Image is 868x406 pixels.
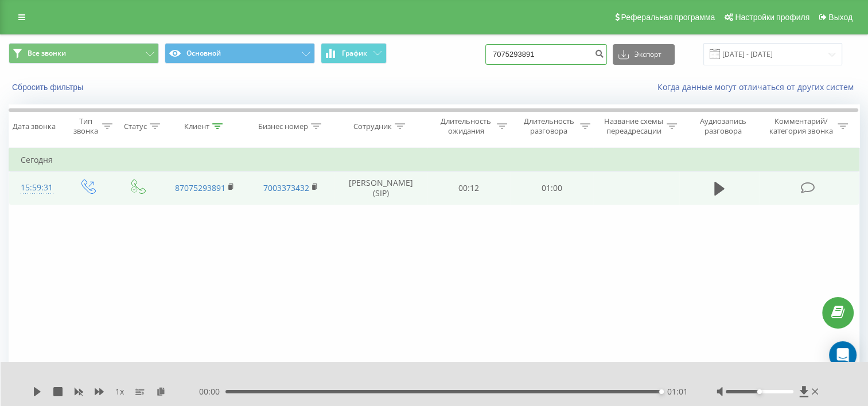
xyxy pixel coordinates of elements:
span: Реферальная программа [621,13,715,22]
span: 00:00 [199,386,225,397]
div: Длительность ожидания [438,116,495,136]
span: Настройки профиля [735,13,809,22]
button: Все звонки [9,43,159,64]
td: 01:00 [510,171,593,205]
span: Выход [828,13,853,22]
a: 87075293891 [175,182,225,193]
span: График [342,49,367,57]
div: Длительность разговора [520,116,577,136]
div: Аудиозапись разговора [690,116,757,136]
div: Accessibility label [757,389,762,394]
button: Сбросить фильтры [9,82,89,92]
div: Тип звонка [72,116,99,136]
div: Сотрудник [353,122,392,131]
a: 7003373432 [263,182,309,193]
input: Поиск по номеру [485,44,607,65]
div: Бизнес номер [258,122,308,131]
div: Клиент [184,122,209,131]
button: График [321,43,387,64]
div: Название схемы переадресации [604,116,664,136]
div: Статус [124,122,147,131]
div: Open Intercom Messenger [829,341,857,369]
td: Сегодня [9,149,859,171]
span: 1 x [115,386,124,397]
td: [PERSON_NAME] (SIP) [334,171,427,205]
span: Все звонки [28,49,66,58]
div: Дата звонка [13,122,56,131]
div: Комментарий/категория звонка [768,116,835,136]
a: Когда данные могут отличаться от других систем [657,81,859,92]
td: 00:12 [427,171,511,205]
div: Accessibility label [659,389,664,394]
button: Экспорт [613,44,675,65]
span: 01:01 [667,386,688,397]
button: Основной [165,43,315,64]
div: 15:59:31 [21,177,50,199]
